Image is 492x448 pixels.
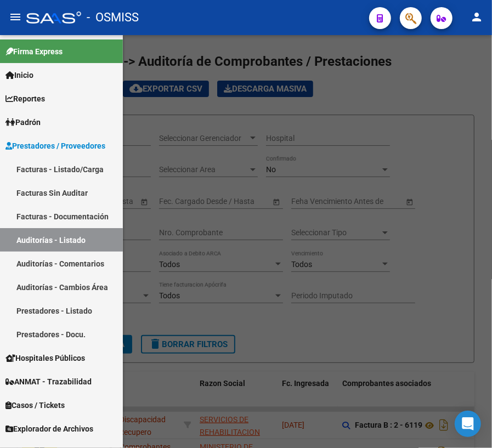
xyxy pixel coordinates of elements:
span: Prestadores / Proveedores [5,140,105,152]
span: Reportes [5,93,45,105]
span: - OSMISS [87,5,139,30]
span: Explorador de Archivos [5,423,93,435]
span: ANMAT - Trazabilidad [5,376,92,388]
span: Hospitales Públicos [5,352,85,364]
mat-icon: person [470,10,483,24]
mat-icon: menu [9,10,22,24]
span: Firma Express [5,46,63,58]
span: Padrón [5,116,41,128]
span: Casos / Tickets [5,399,65,411]
div: Open Intercom Messenger [455,411,481,437]
span: Inicio [5,69,33,81]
